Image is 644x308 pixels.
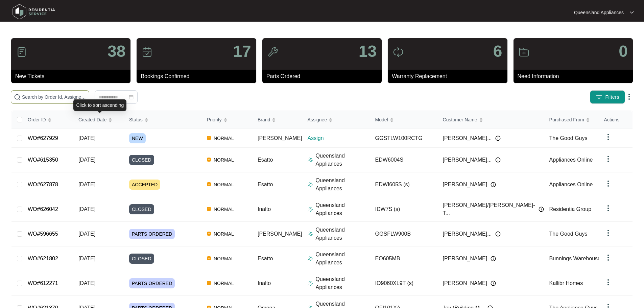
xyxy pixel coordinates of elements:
[258,256,273,261] span: Esatto
[252,111,302,129] th: Brand
[78,182,95,187] span: [DATE]
[316,176,370,193] p: Queensland Appliances
[375,116,388,123] span: Model
[370,222,437,246] td: GGSFLW900B
[316,152,370,168] p: Queensland Appliances
[211,181,237,189] span: NORMAL
[28,256,58,261] a: WO#621802
[392,72,507,80] p: Warranty Replacement
[207,136,211,140] img: Vercel Logo
[370,111,437,129] th: Model
[443,116,477,123] span: Customer Name
[308,157,313,163] img: Assigner Icon
[604,133,612,141] img: dropdown arrow
[549,135,588,141] span: The Good Guys
[604,204,612,212] img: dropdown arrow
[549,157,593,163] span: Appliances Online
[630,11,634,14] img: dropdown arrow
[16,47,27,57] img: icon
[258,280,271,286] span: Inalto
[28,182,58,187] a: WO#627878
[73,111,124,129] th: Created Date
[302,111,370,129] th: Assignee
[22,111,73,129] th: Order ID
[129,116,143,123] span: Status
[308,281,313,286] img: Assigner Icon
[308,116,327,123] span: Assignee
[129,155,154,165] span: CLOSED
[207,232,211,236] img: Vercel Logo
[129,278,175,288] span: PARTS ORDERED
[207,116,222,123] span: Priority
[28,231,58,237] a: WO#596655
[599,111,633,129] th: Actions
[443,201,535,217] span: [PERSON_NAME]/[PERSON_NAME]- T...
[28,116,46,123] span: Order ID
[549,280,583,286] span: Kallibr Homes
[78,116,106,123] span: Created Date
[28,135,58,141] a: WO#627929
[619,43,628,60] p: 0
[141,72,256,80] p: Bookings Confirmed
[22,93,86,101] input: Search by Order Id, Assignee Name, Customer Name, Brand and Model
[78,206,95,212] span: [DATE]
[491,256,496,261] img: Info icon
[308,231,313,237] img: Assigner Icon
[211,156,237,164] span: NORMAL
[129,133,146,143] span: NEW
[544,111,612,129] th: Purchased From
[539,207,544,212] img: Info icon
[233,43,251,60] p: 17
[308,182,313,187] img: Assigner Icon
[142,47,152,57] img: icon
[78,231,95,237] span: [DATE]
[625,93,633,101] img: dropdown arrow
[495,231,501,237] img: Info icon
[129,204,154,214] span: CLOSED
[258,231,302,237] span: [PERSON_NAME]
[15,72,130,80] p: New Tickets
[207,207,211,211] img: Vercel Logo
[129,254,154,264] span: CLOSED
[211,279,237,287] span: NORMAL
[370,271,437,296] td: IO9060XL9T (s)
[491,182,496,187] img: Info icon
[207,281,211,285] img: Vercel Logo
[78,135,95,141] span: [DATE]
[495,157,501,163] img: Info icon
[437,111,544,129] th: Customer Name
[201,111,252,129] th: Priority
[258,206,271,212] span: Inalto
[308,134,370,142] p: Assign
[590,90,625,104] button: filter iconFilters
[211,255,237,263] span: NORMAL
[443,156,492,164] span: [PERSON_NAME]...
[596,94,602,100] img: filter icon
[393,47,404,57] img: icon
[549,256,601,261] span: Bunnings Warehouse
[267,47,278,57] img: icon
[370,129,437,148] td: GGSTLW100RCTG
[370,197,437,222] td: IDW7S (s)
[604,278,612,286] img: dropdown arrow
[10,2,57,22] img: residentia service logo
[443,181,487,189] span: [PERSON_NAME]
[316,275,370,291] p: Queensland Appliances
[493,43,502,60] p: 6
[495,136,501,141] img: Info icon
[28,206,58,212] a: WO#626042
[359,43,377,60] p: 13
[207,158,211,162] img: Vercel Logo
[258,157,273,163] span: Esatto
[129,180,160,190] span: ACCEPTED
[78,280,95,286] span: [DATE]
[207,182,211,186] img: Vercel Logo
[28,157,58,163] a: WO#615350
[211,205,237,213] span: NORMAL
[491,281,496,286] img: Info icon
[518,72,633,80] p: Need Information
[519,47,529,57] img: icon
[78,256,95,261] span: [DATE]
[443,134,492,142] span: [PERSON_NAME]...
[124,111,201,129] th: Status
